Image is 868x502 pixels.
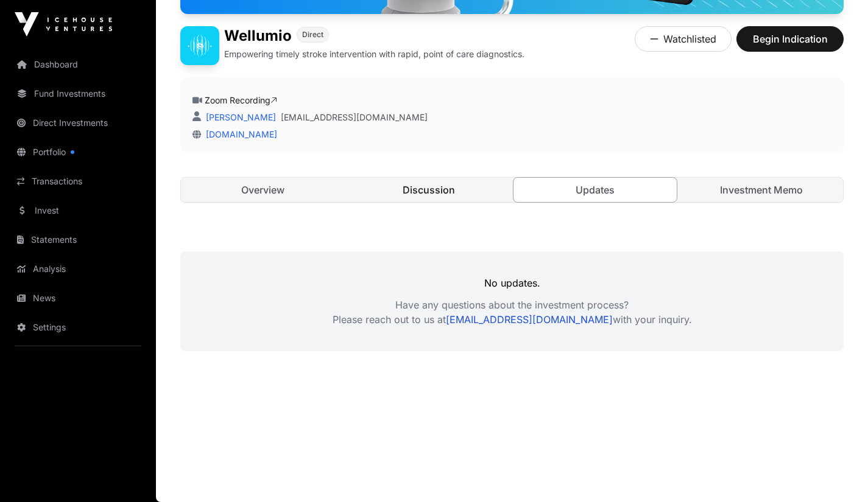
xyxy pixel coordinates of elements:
[10,110,146,136] a: Direct Investments
[807,444,868,502] iframe: Chat Widget
[347,178,511,202] a: Discussion
[10,314,146,341] a: Settings
[224,26,292,46] h1: Wellumio
[15,12,112,37] img: Icehouse Ventures Logo
[180,298,844,327] p: Have any questions about the investment process? Please reach out to us at with your inquiry.
[513,177,678,203] a: Updates
[10,51,146,78] a: Dashboard
[10,80,146,107] a: Fund Investments
[201,129,277,139] a: [DOMAIN_NAME]
[302,30,323,40] span: Direct
[281,111,428,124] a: [EMAIL_ADDRESS][DOMAIN_NAME]
[180,26,219,65] img: Wellumio
[10,197,146,224] a: Invest
[181,178,843,202] nav: Tabs
[10,285,146,312] a: News
[10,256,146,282] a: Analysis
[736,38,844,51] a: Begin Indication
[10,139,146,166] a: Portfolio
[736,26,844,52] button: Begin Indication
[205,95,277,105] a: Zoom Recording
[10,168,146,195] a: Transactions
[180,251,844,351] div: No updates.
[446,313,613,326] a: [EMAIL_ADDRESS][DOMAIN_NAME]
[752,32,828,46] span: Begin Indication
[181,178,345,202] a: Overview
[10,226,146,253] a: Statements
[679,178,843,202] a: Investment Memo
[224,48,524,60] p: Empowering timely stroke intervention with rapid, point of care diagnostics.
[635,26,732,52] button: Watchlisted
[203,112,276,122] a: [PERSON_NAME]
